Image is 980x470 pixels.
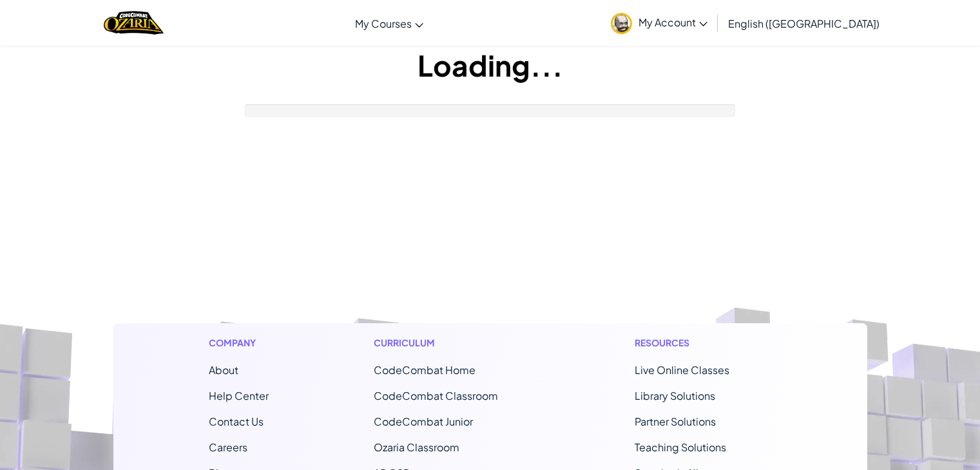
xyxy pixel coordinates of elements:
[104,10,164,36] img: Home
[635,440,726,454] a: Teaching Solutions
[355,17,412,30] span: My Courses
[604,3,714,43] a: My Account
[635,415,716,428] a: Partner Solutions
[722,6,886,41] a: English ([GEOGRAPHIC_DATA])
[611,13,632,34] img: avatar
[374,440,459,454] a: Ozaria Classroom
[728,17,879,30] span: English ([GEOGRAPHIC_DATA])
[635,363,729,377] a: Live Online Classes
[349,6,430,41] a: My Courses
[209,440,247,454] a: Careers
[635,336,772,350] h1: Resources
[209,415,264,428] span: Contact Us
[209,336,269,350] h1: Company
[374,336,530,350] h1: Curriculum
[209,389,269,402] a: Help Center
[635,389,715,402] a: Library Solutions
[374,415,473,428] a: CodeCombat Junior
[374,363,476,377] span: CodeCombat Home
[374,389,498,402] a: CodeCombat Classroom
[639,15,707,29] span: My Account
[209,363,238,377] a: About
[104,10,164,36] a: Ozaria by CodeCombat logo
